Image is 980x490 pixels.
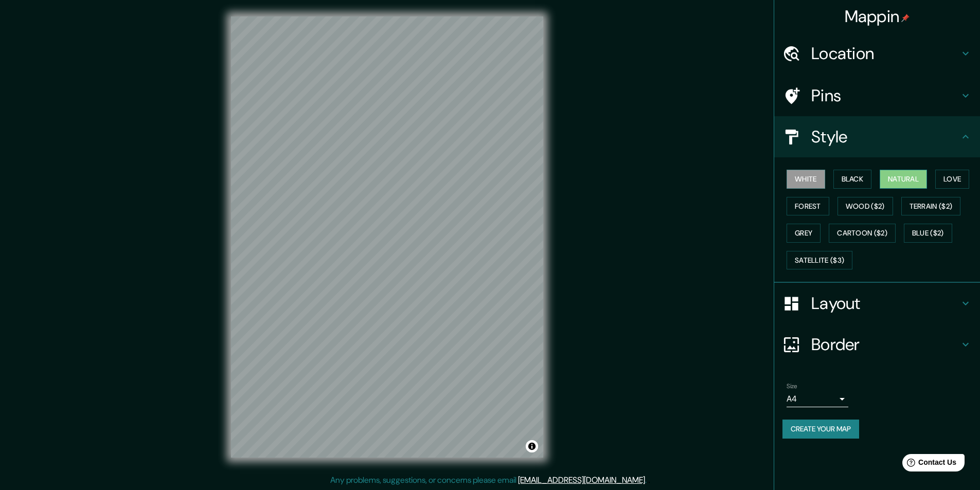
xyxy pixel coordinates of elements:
[787,391,848,407] div: A4
[787,382,797,391] label: Size
[811,126,959,147] h4: Style
[935,170,969,189] button: Love
[787,170,825,189] button: White
[787,197,829,216] button: Forest
[231,16,543,458] canvas: Map
[811,43,959,64] h4: Location
[330,474,647,486] p: Any problems, suggestions, or concerns please email .
[774,324,980,365] div: Border
[833,170,872,189] button: Black
[829,224,896,243] button: Cartoon ($2)
[888,450,969,479] iframe: Help widget launcher
[526,440,538,452] button: Toggle attribution
[782,420,859,439] button: Create your map
[880,170,927,189] button: Natural
[787,251,852,270] button: Satellite ($3)
[811,293,959,314] h4: Layout
[648,474,650,486] div: .
[845,6,910,27] h4: Mappin
[774,33,980,74] div: Location
[774,116,980,157] div: Style
[901,197,961,216] button: Terrain ($2)
[811,85,959,106] h4: Pins
[774,75,980,116] div: Pins
[787,224,821,243] button: Grey
[647,474,648,486] div: .
[774,283,980,324] div: Layout
[838,197,893,216] button: Wood ($2)
[901,14,910,22] img: pin-icon.png
[811,334,959,355] h4: Border
[518,475,645,485] a: [EMAIL_ADDRESS][DOMAIN_NAME]
[904,224,952,243] button: Blue ($2)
